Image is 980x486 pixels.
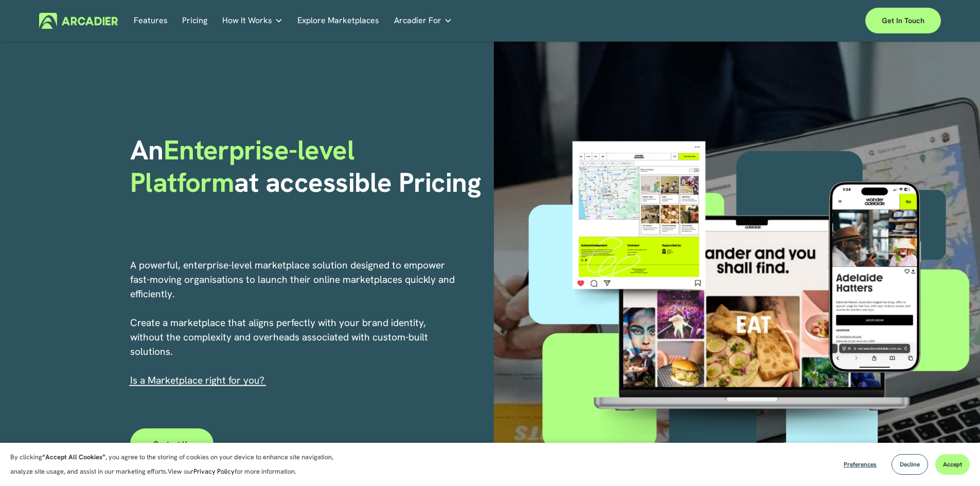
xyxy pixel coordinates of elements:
a: Contact Us [130,428,214,459]
span: Preferences [844,460,877,469]
span: Decline [900,460,920,469]
a: Privacy Policy [193,467,235,476]
span: How It Works [222,13,272,28]
p: By clicking , you agree to the storing of cookies on your device to enhance site navigation, anal... [10,450,345,479]
strong: “Accept All Cookies” [42,453,105,461]
button: Decline [892,454,928,475]
span: Enterprise-level Platform [130,132,362,200]
a: folder dropdown [394,13,452,29]
button: Accept [935,454,970,475]
a: Get in touch [865,8,941,33]
button: Preferences [836,454,884,475]
a: s a Marketplace right for you? [133,374,264,387]
span: Arcadier For [394,13,441,28]
span: Accept [943,460,962,469]
a: folder dropdown [222,13,283,29]
a: Features [134,13,168,29]
h1: An at accessible Pricing [130,134,487,199]
a: Explore Marketplaces [297,13,379,29]
a: Pricing [182,13,207,29]
img: Arcadier [39,13,118,29]
span: I [130,374,264,387]
p: A powerful, enterprise-level marketplace solution designed to empower fast-moving organisations t... [130,258,456,388]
